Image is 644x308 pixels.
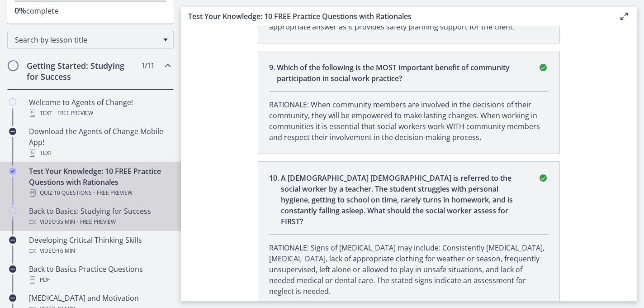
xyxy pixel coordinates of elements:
span: 10 . [269,173,281,227]
div: Welcome to Agents of Change! [29,97,170,119]
span: · [54,108,56,119]
i: correct [538,62,549,73]
span: Free preview [80,217,116,227]
span: · [94,188,95,198]
div: Quiz [29,188,170,198]
span: 0% [14,5,26,16]
p: complete [14,5,166,16]
p: RATIONALE: Signs of [MEDICAL_DATA] may include: Consistently [MEDICAL_DATA], [MEDICAL_DATA], lack... [269,242,549,297]
span: Free preview [97,188,133,198]
p: A [DEMOGRAPHIC_DATA] [DEMOGRAPHIC_DATA] is referred to the social worker by a teacher. The studen... [281,173,527,227]
span: Search by lesson title [15,35,159,45]
p: Which of the following is the MOST important benefit of community participation in social work pr... [277,62,527,84]
span: 9 . [269,62,277,84]
span: Free preview [57,108,93,119]
div: Text [29,108,170,119]
div: Test Your Knowledge: 10 FREE Practice Questions with Rationales [29,166,170,198]
div: Text [29,148,170,159]
i: Completed [9,168,16,175]
span: · 10 Questions [52,188,92,198]
div: Video [29,217,170,227]
div: PDF [29,274,170,285]
div: Back to Basics: Studying for Success [29,206,170,227]
div: Search by lesson title [7,31,174,49]
span: 1 / 11 [141,60,154,71]
span: · [77,217,78,227]
div: Back to Basics Practice Questions [29,264,170,285]
span: · 16 min [56,245,75,256]
h2: Getting Started: Studying for Success [27,60,137,82]
div: Developing Critical Thinking Skills [29,235,170,256]
p: RATIONALE: When community members are involved in the decisions of their community, they will be ... [269,99,549,143]
span: · 35 min [56,217,75,227]
i: correct [538,173,549,183]
div: Video [29,245,170,256]
div: Download the Agents of Change Mobile App! [29,126,170,159]
h3: Test Your Knowledge: 10 FREE Practice Questions with Rationales [188,11,604,22]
